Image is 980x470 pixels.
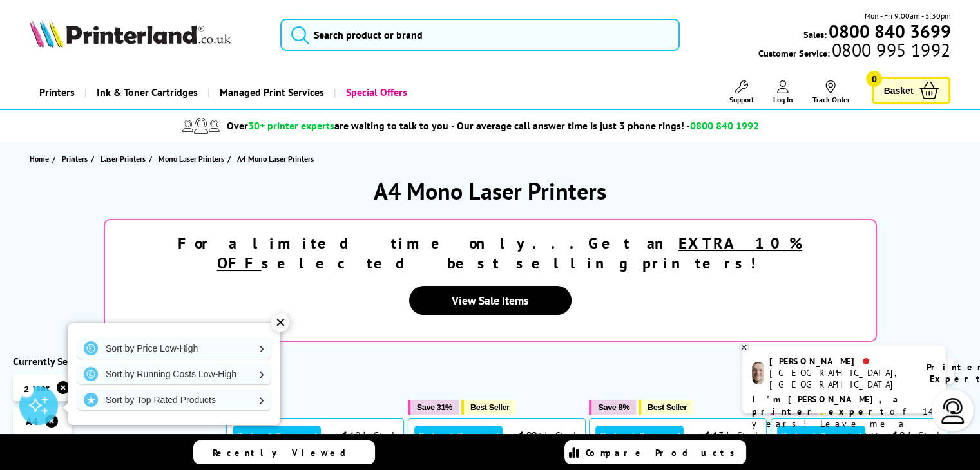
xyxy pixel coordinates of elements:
[639,400,693,415] button: Best Seller
[19,382,34,396] div: 2
[77,364,271,384] a: Sort by Running Costs Low-High
[414,426,503,444] div: Our Experts Recommend
[826,25,950,37] a: 0800 840 3699
[417,402,452,412] span: Save 31%
[77,390,271,410] a: Sort by Top Rated Products
[883,82,913,99] span: Basket
[769,355,910,367] div: [PERSON_NAME]
[336,429,397,442] div: 10 In Stock
[586,447,742,458] span: Compare Products
[752,393,936,455] p: of 14 years! Leave me a message and I'll respond ASAP
[451,119,759,132] span: - Our average call answer time is just 3 phone rings! -
[690,119,759,132] span: 0800 840 1992
[97,76,198,109] span: Ink & Toner Cartridges
[30,19,264,50] a: Printerland Logo
[62,152,91,165] a: Printers
[227,119,448,132] span: Over are waiting to talk to you
[62,152,88,165] span: Printers
[217,233,803,273] u: EXTRA 10% OFF
[408,400,459,415] button: Save 31%
[77,338,271,359] a: Sort by Price Low-High
[30,76,84,109] a: Printers
[334,76,417,109] a: Special Offers
[940,398,966,424] img: user-headset-light.svg
[30,152,52,165] a: Home
[237,154,314,164] span: A4 Mono Laser Printers
[866,71,882,87] span: 0
[213,447,359,458] span: Recently Viewed
[758,44,950,59] span: Customer Service:
[830,44,950,56] span: 0800 995 1992
[773,80,793,104] a: Log In
[769,367,910,390] div: [GEOGRAPHIC_DATA], [GEOGRAPHIC_DATA]
[828,19,950,43] b: 0800 840 3699
[280,19,680,51] input: Search product or brand
[872,77,950,104] a: Basket 0
[729,95,753,104] span: Support
[101,152,149,165] a: Laser Printers
[461,400,516,415] button: Best Seller
[589,400,635,415] button: Save 8%
[207,76,334,109] a: Managed Print Services
[470,402,510,412] span: Best Seller
[803,28,826,41] span: Sales:
[773,95,793,104] span: Log In
[598,402,629,412] span: Save 8%
[564,440,746,464] a: Compare Products
[13,176,967,206] h1: A4 Mono Laser Printers
[699,429,760,442] div: 13 In Stock
[101,152,146,165] span: Laser Printers
[729,80,753,104] a: Support
[812,80,849,104] a: Track Order
[193,440,375,464] a: Recently Viewed
[159,152,224,165] span: Mono Laser Printers
[13,355,213,368] div: Currently Selected
[30,19,231,48] img: Printerland Logo
[178,233,802,273] strong: For a limited time only...Get an selected best selling printers!
[648,402,687,412] span: Best Seller
[864,10,950,22] span: Mon - Fri 9:00am - 5:30pm
[84,76,207,109] a: Ink & Toner Cartridges
[595,426,684,444] div: Our Experts Recommend
[513,429,579,442] div: 99+ In Stock
[752,393,902,417] b: I'm [PERSON_NAME], a printer expert
[248,119,334,132] span: 30+ printer experts
[159,152,227,165] a: Mono Laser Printers
[233,426,321,444] div: Our Experts Recommend
[271,314,289,332] div: ✕
[409,286,572,315] a: View Sale Items
[752,362,764,384] img: ashley-livechat.png
[26,381,50,394] span: Laser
